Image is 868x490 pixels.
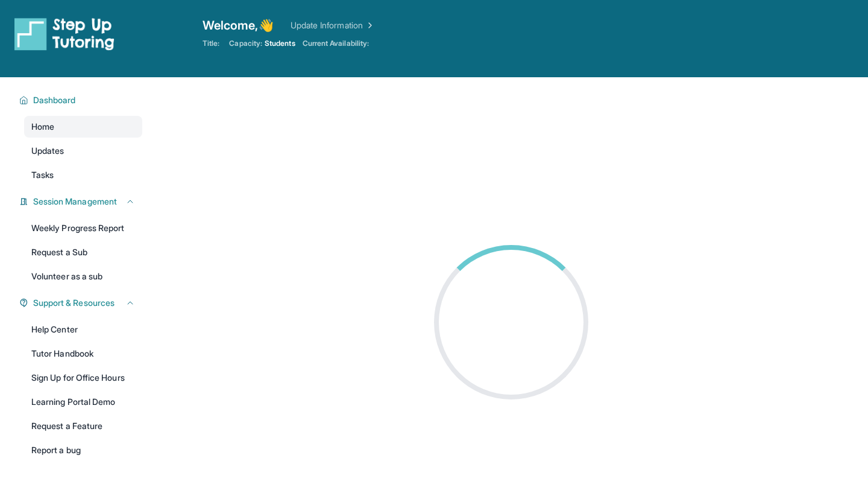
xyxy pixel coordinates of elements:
button: Dashboard [28,94,135,106]
a: Volunteer as a sub [24,266,142,287]
a: Update Information [291,19,375,31]
a: Help Center [24,319,142,340]
span: Current Availability: [303,39,369,48]
button: Support & Resources [28,297,135,309]
span: Tasks [31,169,54,181]
span: Welcome, 👋 [203,17,274,34]
a: Sign Up for Office Hours [24,367,142,389]
button: Session Management [28,196,135,208]
a: Tutor Handbook [24,343,142,364]
span: Title: [203,39,219,48]
a: Updates [24,140,142,162]
span: Home [31,121,54,133]
span: Capacity: [229,39,262,48]
a: Report a bug [24,439,142,461]
a: Home [24,116,142,138]
a: Request a Sub [24,241,142,263]
span: Session Management [33,196,117,208]
img: logo [14,17,115,51]
span: Support & Resources [33,297,115,309]
a: Request a Feature [24,415,142,437]
span: Students [265,39,295,48]
img: Chevron Right [363,19,375,31]
a: Learning Portal Demo [24,391,142,413]
span: Dashboard [33,94,76,106]
a: Tasks [24,164,142,186]
a: Weekly Progress Report [24,217,142,239]
span: Updates [31,145,64,157]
